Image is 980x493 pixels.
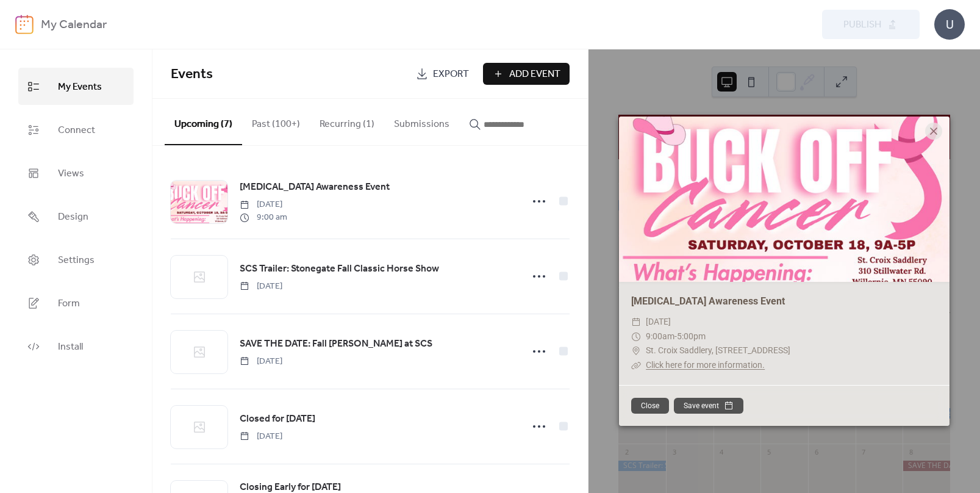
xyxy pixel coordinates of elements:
span: Views [58,164,84,183]
div: U [934,9,965,40]
span: Install [58,337,83,356]
button: Submissions [384,99,459,144]
a: Closed for [DATE] [240,411,315,427]
a: My Events [18,68,134,105]
a: Form [18,284,134,322]
span: Connect [58,121,95,140]
span: Events [171,61,213,88]
span: St. Croix Saddlery, [STREET_ADDRESS] [646,344,790,358]
span: [DATE] [646,315,671,329]
button: Close [631,398,669,414]
span: [MEDICAL_DATA] Awareness Event [240,180,390,195]
span: Settings [58,251,95,270]
span: 9:00 am [240,211,287,224]
a: SCS Trailer: Stonegate Fall Classic Horse Show [240,261,439,277]
span: [DATE] [240,355,282,368]
span: Closed for [DATE] [240,412,315,426]
span: SCS Trailer: Stonegate Fall Classic Horse Show [240,262,439,276]
b: My Calendar [41,13,107,37]
a: Connect [18,111,134,148]
a: [MEDICAL_DATA] Awareness Event [631,295,785,307]
span: [DATE] [240,198,287,211]
span: [DATE] [240,430,282,443]
button: Add Event [483,63,570,85]
span: 5:00pm [677,331,706,341]
a: [MEDICAL_DATA] Awareness Event [240,179,390,195]
a: Install [18,328,134,365]
span: 9:00am [646,331,674,341]
div: ​ [631,358,641,373]
span: Export [433,67,469,82]
span: - [674,331,677,341]
span: SAVE THE DATE: Fall [PERSON_NAME] at SCS [240,337,432,351]
a: Design [18,198,134,235]
a: Settings [18,241,134,278]
button: Recurring (1) [310,99,384,144]
img: logo [15,15,34,34]
span: My Events [58,77,102,96]
span: [DATE] [240,280,282,293]
a: Export [407,63,478,85]
span: Add Event [509,67,560,82]
div: ​ [631,344,641,358]
a: Click here for more information. [646,360,765,370]
a: SAVE THE DATE: Fall [PERSON_NAME] at SCS [240,336,432,352]
button: Past (100+) [242,99,310,144]
div: ​ [631,329,641,344]
button: Save event [674,398,743,414]
span: Form [58,294,80,313]
button: Upcoming (7) [165,99,242,145]
span: Design [58,207,88,226]
div: ​ [631,315,641,329]
a: Views [18,154,134,192]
